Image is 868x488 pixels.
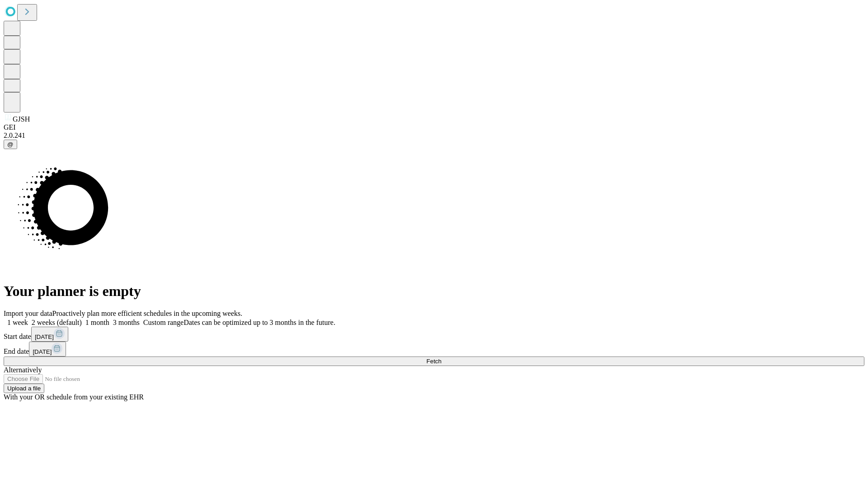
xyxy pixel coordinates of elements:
span: 1 week [7,319,28,326]
div: End date [4,342,864,357]
span: With your OR schedule from your existing EHR [4,393,144,401]
span: 2 weeks (default) [32,319,82,326]
span: Fetch [426,358,441,365]
div: GEI [4,123,864,131]
span: 3 months [113,319,140,326]
button: [DATE] [29,342,66,357]
span: GJSH [13,115,30,123]
button: @ [4,140,17,149]
button: Upload a file [4,384,44,393]
button: [DATE] [31,327,68,342]
span: Import your data [4,310,52,317]
span: Proactively plan more efficient schedules in the upcoming weeks. [52,310,242,317]
span: Dates can be optimized up to 3 months in the future. [184,319,335,326]
span: [DATE] [35,333,54,340]
span: Custom range [143,319,184,326]
div: 2.0.241 [4,131,864,140]
span: Alternatively [4,366,42,374]
span: @ [7,141,14,148]
span: [DATE] [33,348,52,355]
span: 1 month [85,319,109,326]
h1: Your planner is empty [4,283,864,300]
div: Start date [4,327,864,342]
button: Fetch [4,357,864,366]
